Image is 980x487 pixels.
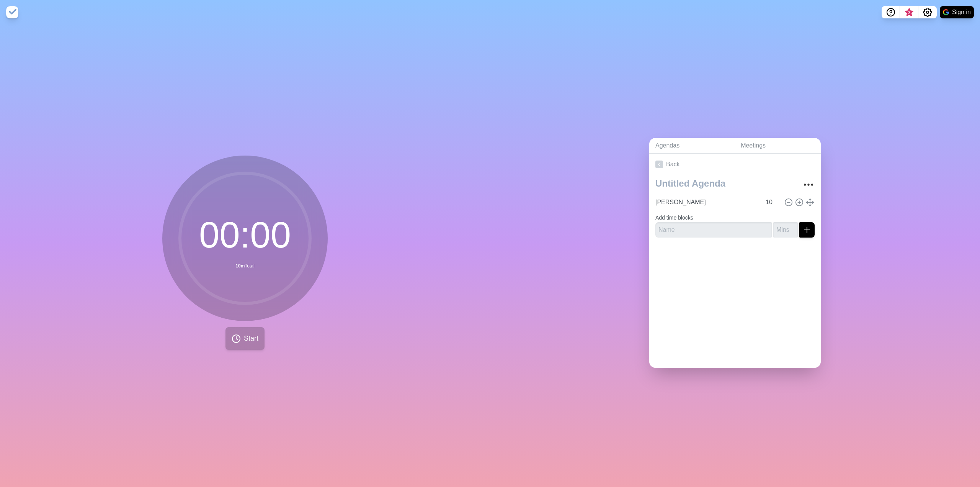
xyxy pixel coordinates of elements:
span: Start [244,333,258,344]
button: Start [225,327,265,350]
input: Name [652,195,761,210]
button: Settings [918,6,937,18]
input: Mins [763,195,781,210]
a: Agendas [649,138,735,154]
a: Meetings [735,138,821,154]
a: Back [649,154,821,175]
button: What’s new [900,6,918,18]
button: More [801,177,816,192]
input: Mins [773,222,798,238]
img: timeblocks logo [6,6,18,18]
button: Help [882,6,900,18]
span: 3 [906,10,912,16]
label: Add time blocks [655,215,693,221]
img: google logo [943,9,949,15]
button: Sign in [940,6,974,18]
input: Name [655,222,772,238]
